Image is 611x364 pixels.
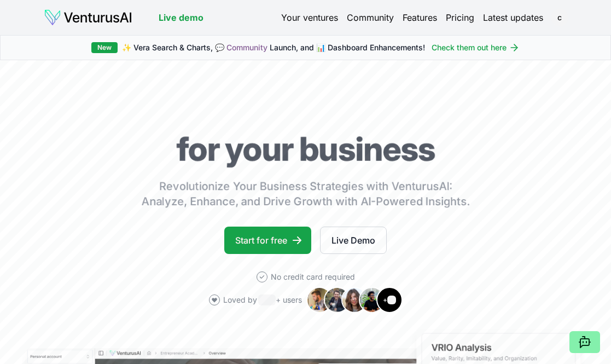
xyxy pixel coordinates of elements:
[281,11,338,24] a: Your ventures
[224,227,311,254] a: Start for free
[306,287,333,313] img: Avatar 1
[551,9,568,26] span: c
[483,11,543,24] a: Latest updates
[347,11,394,24] a: Community
[44,9,132,26] img: logo
[432,42,520,53] a: Check them out here
[324,287,350,313] img: Avatar 2
[403,11,437,24] a: Features
[552,10,567,25] button: c
[122,42,425,53] span: ✨ Vera Search & Charts, 💬 Launch, and 📊 Dashboard Enhancements!
[91,42,118,53] div: New
[320,227,387,254] a: Live Demo
[226,43,267,52] a: Community
[359,287,385,313] img: Avatar 4
[341,287,368,313] img: Avatar 3
[159,11,203,24] a: Live demo
[446,11,474,24] a: Pricing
